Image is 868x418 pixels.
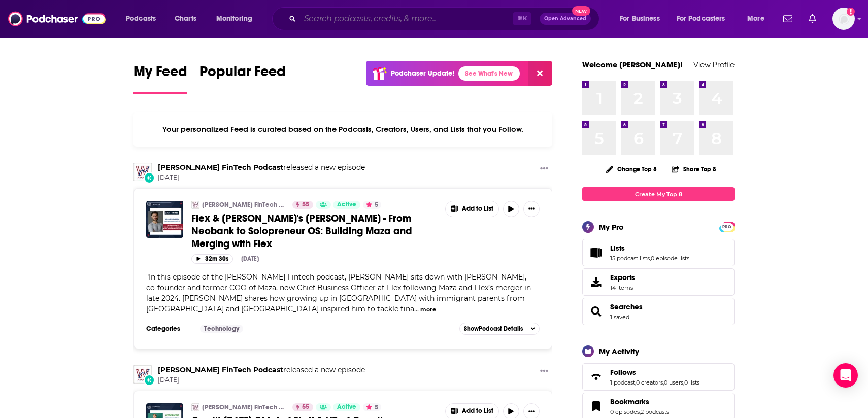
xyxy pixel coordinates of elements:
button: Share Top 8 [671,159,717,179]
img: Wharton FinTech Podcast [191,403,199,411]
button: Show More Button [446,201,498,217]
span: Follows [610,368,636,377]
a: 15 podcast lists [610,255,650,262]
a: 0 creators [636,379,663,386]
span: " [146,272,531,313]
span: Active [337,200,356,210]
span: New [572,6,590,16]
button: Show More Button [523,201,540,217]
button: more [420,305,436,314]
span: [DATE] [158,173,365,182]
div: Open Intercom Messenger [833,363,858,388]
a: Searches [586,304,606,319]
a: [PERSON_NAME] FinTech Podcast [202,403,286,411]
a: Create My Top 8 [582,187,735,201]
img: Podchaser - Follow, Share and Rate Podcasts [8,9,106,28]
button: Show More Button [536,365,552,378]
span: 55 [302,200,309,210]
button: Open AdvancedNew [540,13,591,25]
a: 55 [292,201,313,209]
span: Follows [582,363,735,391]
h3: released a new episode [158,163,365,172]
div: My Pro [599,222,624,232]
span: , [683,379,684,386]
button: open menu [209,11,265,27]
button: open menu [119,11,169,27]
span: Logged in as saraatspark [832,8,855,30]
a: 1 podcast [610,379,635,386]
span: , [635,379,636,386]
button: ShowPodcast Details [459,323,540,335]
a: Technology [200,325,243,333]
h3: Categories [146,325,192,333]
button: Show More Button [536,163,552,176]
button: 5 [363,403,381,411]
a: 0 lists [684,379,699,386]
a: 2 podcasts [641,408,669,415]
span: Popular Feed [199,63,286,86]
span: Monitoring [216,12,252,26]
a: Lists [586,246,606,260]
a: 0 episodes [610,408,640,415]
a: Active [333,403,360,411]
a: Wharton FinTech Podcast [158,365,283,374]
span: Flex & [PERSON_NAME]'s [PERSON_NAME] - From Neobank to Solopreneur OS: Building Maza and Merging ... [191,212,412,250]
span: Lists [582,239,735,266]
a: [PERSON_NAME] FinTech Podcast [202,201,286,209]
a: Charts [168,11,203,27]
a: Lists [610,243,689,253]
img: Wharton FinTech Podcast [191,201,199,209]
span: For Podcasters [677,12,725,26]
span: , [663,379,664,386]
span: Podcasts [126,12,156,26]
span: , [640,408,641,415]
input: Search podcasts, credits, & more... [300,11,513,27]
span: Charts [175,12,196,26]
button: open menu [613,11,673,27]
span: [DATE] [158,376,365,385]
a: Flex & [PERSON_NAME]'s [PERSON_NAME] - From Neobank to Solopreneur OS: Building Maza and Merging ... [191,212,438,250]
a: Popular Feed [199,63,286,94]
div: Search podcasts, credits, & more... [282,7,609,30]
div: New Episode [144,172,155,183]
span: , [650,255,651,262]
a: Searches [610,302,643,311]
a: 55 [292,403,313,411]
span: Add to List [462,407,493,415]
h3: released a new episode [158,365,365,375]
span: My Feed [133,63,187,86]
span: 14 items [610,284,635,291]
img: Wharton FinTech Podcast [133,365,152,384]
div: My Activity [599,346,639,356]
button: 5 [363,201,381,209]
a: Welcome [PERSON_NAME]! [582,60,683,69]
a: Follows [610,368,699,377]
span: 55 [302,402,309,412]
a: Wharton FinTech Podcast [133,163,152,181]
a: Bookmarks [586,399,606,413]
svg: Add a profile image [847,8,855,16]
span: Searches [582,298,735,325]
a: View Profile [693,60,735,69]
a: Follows [586,370,606,384]
a: My Feed [133,63,187,94]
a: 0 users [664,379,683,386]
span: In this episode of the [PERSON_NAME] Fintech podcast, [PERSON_NAME] sits down with [PERSON_NAME],... [146,272,531,313]
span: Exports [610,273,635,282]
a: Wharton FinTech Podcast [158,163,283,172]
a: Bookmarks [610,397,669,406]
span: ⌘ K [513,12,531,25]
button: Change Top 8 [600,163,663,176]
button: Show profile menu [832,8,855,30]
div: Your personalized Feed is curated based on the Podcasts, Creators, Users, and Lists that you Follow. [133,112,552,147]
a: See What's New [458,66,520,81]
img: Flex & Maza's Robbie Figueroa - From Neobank to Solopreneur OS: Building Maza and Merging with Flex [146,201,183,238]
span: Show Podcast Details [464,325,523,332]
a: 1 saved [610,313,629,321]
span: Exports [586,275,606,289]
a: PRO [721,223,733,230]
